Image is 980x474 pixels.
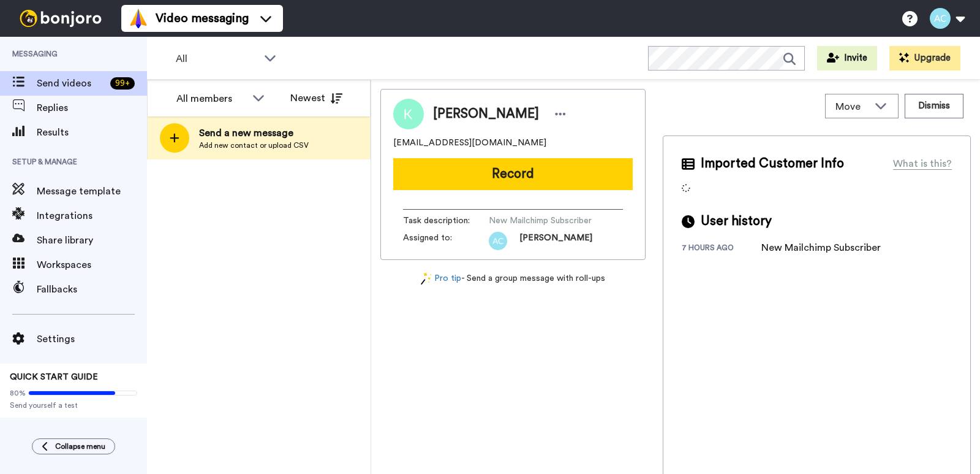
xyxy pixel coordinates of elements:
span: Send a new message [199,126,309,140]
span: Imported Customer Info [701,155,844,173]
img: ac.png [489,232,507,250]
span: Settings [37,332,147,346]
img: bj-logo-header-white.svg [15,10,107,27]
img: Image of Karol [393,99,424,129]
span: Video messaging [156,10,249,27]
span: User history [701,212,772,231]
span: Workspaces [37,258,147,272]
img: vm-color.svg [129,9,148,28]
span: Add new contact or upload CSV [199,140,309,150]
div: 7 hours ago [682,243,761,255]
span: Message template [37,184,147,199]
span: Replies [37,101,147,115]
span: QUICK START GUIDE [10,373,98,381]
span: 80% [10,388,26,398]
span: [PERSON_NAME] [433,105,539,123]
div: All members [176,91,246,106]
div: What is this? [893,156,952,171]
span: Send videos [37,76,105,91]
div: New Mailchimp Subscriber [761,240,881,255]
div: 99 + [110,77,135,90]
span: Collapse menu [55,442,105,451]
span: Assigned to: [403,232,489,250]
span: Share library [37,233,147,248]
button: Record [393,158,633,190]
button: Upgrade [889,46,960,71]
img: magic-wand.svg [421,272,432,285]
span: Results [37,125,147,140]
span: Integrations [37,208,147,223]
span: Send yourself a test [10,400,137,410]
button: Dismiss [905,94,963,118]
span: Move [835,99,869,114]
span: [PERSON_NAME] [519,232,592,250]
span: [EMAIL_ADDRESS][DOMAIN_NAME] [393,137,546,149]
span: New Mailchimp Subscriber [489,215,605,227]
span: Fallbacks [37,282,147,297]
a: Pro tip [421,272,461,285]
span: Task description : [403,215,489,227]
span: All [176,52,258,66]
div: - Send a group message with roll-ups [380,272,646,285]
button: Collapse menu [32,438,115,454]
button: Invite [817,46,877,71]
button: Newest [281,86,352,110]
